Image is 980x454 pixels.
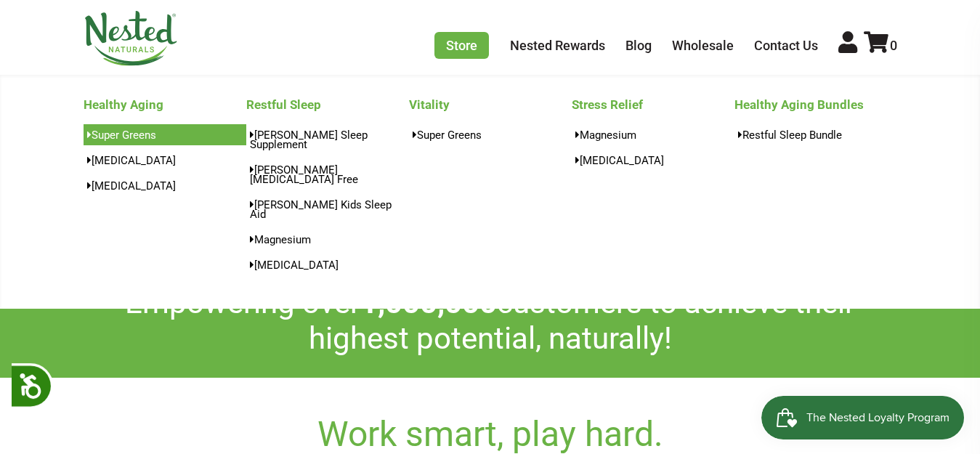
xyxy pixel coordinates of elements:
[572,124,734,145] a: Magnesium
[672,38,734,53] a: Wholesale
[572,93,734,116] a: Stress Relief
[84,175,246,196] a: [MEDICAL_DATA]
[761,396,965,439] iframe: Button to open loyalty program pop-up
[84,11,178,66] img: Nested Naturals
[734,93,897,116] a: Healthy Aging Bundles
[84,285,897,356] h2: Empowering over customers to achieve their highest potential, naturally!
[409,93,572,116] a: Vitality
[434,32,489,59] a: Store
[734,124,897,145] a: Restful Sleep Bundle
[84,93,246,116] a: Healthy Aging
[510,38,605,53] a: Nested Rewards
[246,194,409,224] a: [PERSON_NAME] Kids Sleep Aid
[890,38,897,53] span: 0
[246,93,409,116] a: Restful Sleep
[625,38,652,53] a: Blog
[246,254,409,275] a: [MEDICAL_DATA]
[754,38,818,53] a: Contact Us
[409,124,572,145] a: Super Greens
[84,150,246,171] a: [MEDICAL_DATA]
[864,38,897,53] a: 0
[246,159,409,190] a: [PERSON_NAME][MEDICAL_DATA] Free
[572,150,734,171] a: [MEDICAL_DATA]
[246,229,409,250] a: Magnesium
[84,124,246,145] a: Super Greens
[246,124,409,155] a: [PERSON_NAME] Sleep Supplement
